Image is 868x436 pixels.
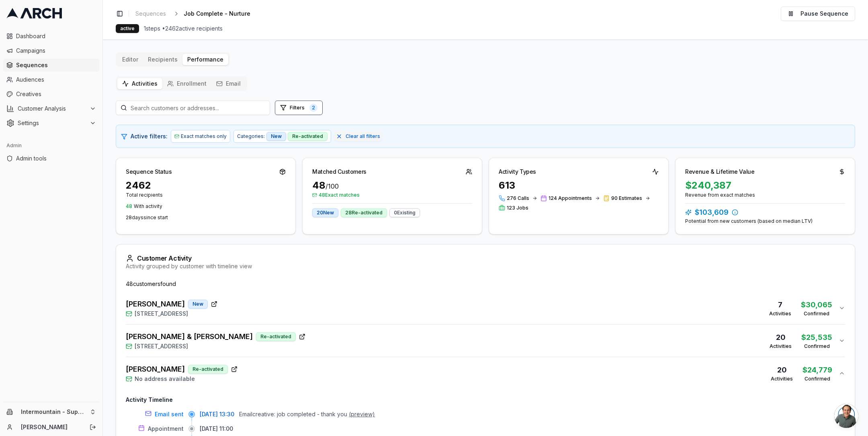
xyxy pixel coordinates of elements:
[132,8,263,19] nav: breadcrumb
[16,76,96,84] span: Audiences
[312,208,338,217] div: 20 New
[781,6,855,21] button: Pause Sequence
[126,280,845,288] div: 48 customer s found
[3,152,99,165] a: Admin tools
[802,364,832,376] div: $ 24,779
[200,425,233,433] span: [DATE] 11:00
[117,54,143,65] button: Editor
[155,410,184,418] span: Email sent
[346,133,380,140] span: Clear all filters
[770,332,792,343] div: 20
[126,364,185,375] span: [PERSON_NAME]
[3,44,99,57] a: Campaigns
[801,311,832,317] div: Confirmed
[188,300,208,308] div: New
[188,365,228,374] div: Re-activated
[3,73,99,86] a: Audiences
[239,410,347,418] span: Email creative: job completed - thank you
[126,292,845,324] button: [PERSON_NAME]New[STREET_ADDRESS]7Activities$30,065Confirmed
[126,192,286,198] p: Total recipients
[144,25,223,33] span: 1 steps • 2462 active recipients
[611,195,642,202] span: 90 Estimates
[499,168,536,176] div: Activity Types
[162,78,211,89] button: Enrollment
[685,179,845,192] div: $240,387
[21,423,81,431] a: [PERSON_NAME]
[309,104,317,112] span: 2
[312,192,472,198] span: 48 Exact matches
[237,133,265,140] span: Categories:
[288,132,328,141] div: Re-activated
[143,54,182,65] button: Recipients
[21,408,86,415] span: Intermountain - Superior Water & Air
[769,299,791,311] div: 7
[211,78,246,89] button: Email
[126,357,845,389] button: [PERSON_NAME]Re-activatedNo address available20Activities$24,779Confirmed
[126,396,845,404] h4: Activity Timeline
[256,332,296,341] div: Re-activated
[771,376,793,382] div: Activities
[3,405,99,418] button: Intermountain - Superior Water & Air
[16,47,96,55] span: Campaigns
[200,410,234,418] span: [DATE] 13:30
[135,10,166,18] span: Sequences
[135,342,188,350] span: [STREET_ADDRESS]
[135,375,195,383] span: No address available
[117,78,162,89] button: Activities
[802,376,832,382] div: Confirmed
[325,182,339,190] span: / 100
[126,325,845,357] button: [PERSON_NAME] & [PERSON_NAME]Re-activated[STREET_ADDRESS]20Activities$25,535Confirmed
[16,32,96,40] span: Dashboard
[685,218,845,224] div: Potential from new customers (based on median LTV)
[184,10,250,18] span: Job Complete - Nurture
[334,132,382,141] button: Clear all filters
[126,254,845,262] div: Customer Activity
[3,88,99,101] a: Creatives
[131,132,168,140] span: Active filters:
[685,168,755,176] div: Revenue & Lifetime Value
[685,207,845,218] div: $103,609
[18,119,86,127] span: Settings
[126,262,845,270] div: Activity grouped by customer with timeline view
[770,343,792,350] div: Activities
[116,101,270,115] input: Search customers or addresses...
[18,105,86,113] span: Customer Analysis
[3,102,99,115] button: Customer Analysis
[16,61,96,69] span: Sequences
[3,30,99,43] a: Dashboard
[349,410,375,418] button: (preview)
[126,331,253,342] span: [PERSON_NAME] & [PERSON_NAME]
[126,179,286,192] div: 2462
[499,179,659,192] div: 613
[549,195,592,202] span: 124 Appointments
[126,168,172,176] div: Sequence Status
[801,299,832,311] div: $ 30,065
[3,139,99,152] div: Admin
[801,343,832,350] div: Confirmed
[182,54,228,65] button: Performance
[181,133,227,140] span: Exact matches only
[126,298,185,310] span: [PERSON_NAME]
[507,195,529,202] span: 276 Calls
[769,311,791,317] div: Activities
[3,59,99,72] a: Sequences
[685,192,845,198] div: Revenue from exact matches
[16,154,96,162] span: Admin tools
[389,208,420,217] div: 0 Existing
[148,425,184,433] span: Appointment
[135,310,188,318] span: [STREET_ADDRESS]
[507,205,528,211] span: 123 Jobs
[16,90,96,98] span: Creatives
[126,203,132,209] span: 48
[266,132,286,141] div: New
[134,203,162,209] span: With activity
[771,364,793,376] div: 20
[3,117,99,130] button: Settings
[126,214,286,221] p: 28 day s since start
[87,422,98,433] button: Log out
[275,101,323,115] button: Open filters (2 active)
[132,8,169,19] a: Sequences
[341,208,387,217] div: 28 Re-activated
[116,24,139,33] div: active
[312,168,366,176] div: Matched Customers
